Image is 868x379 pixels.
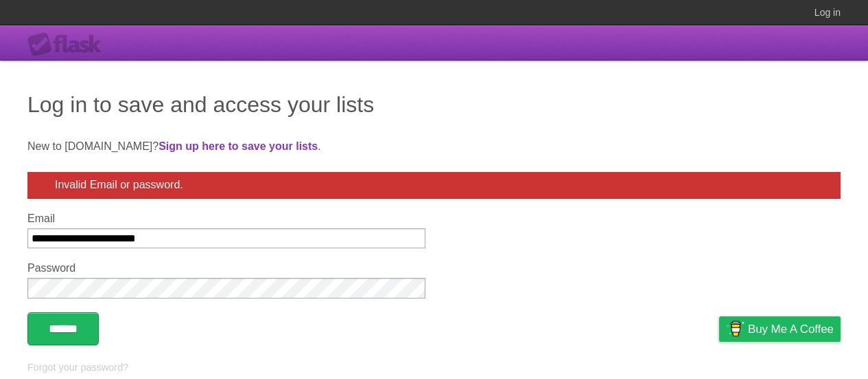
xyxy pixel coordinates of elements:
[27,138,841,155] p: New to [DOMAIN_NAME]? .
[719,316,841,342] a: Buy me a coffee
[27,88,841,121] h1: Log in to save and access your lists
[27,362,128,373] a: Forgot your password?
[748,317,834,341] span: Buy me a coffee
[27,172,841,199] div: Invalid Email or password.
[726,317,744,340] img: Buy me a coffee
[159,140,318,152] a: Sign up here to save your lists
[27,262,425,274] label: Password
[27,213,425,225] label: Email
[27,32,110,57] div: Flask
